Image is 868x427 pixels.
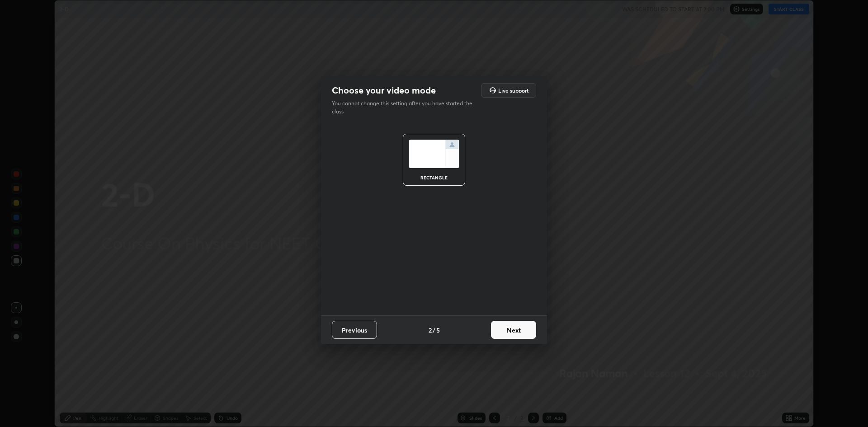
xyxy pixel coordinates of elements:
[416,175,452,180] div: rectangle
[332,99,478,116] p: You cannot change this setting after you have started the class
[436,325,440,335] h4: 5
[498,88,528,93] h5: Live support
[332,321,377,339] button: Previous
[332,84,436,96] h2: Choose your video mode
[491,321,536,339] button: Next
[433,325,435,335] h4: /
[409,140,459,168] img: normalScreenIcon.ae25ed63.svg
[429,325,432,335] h4: 2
